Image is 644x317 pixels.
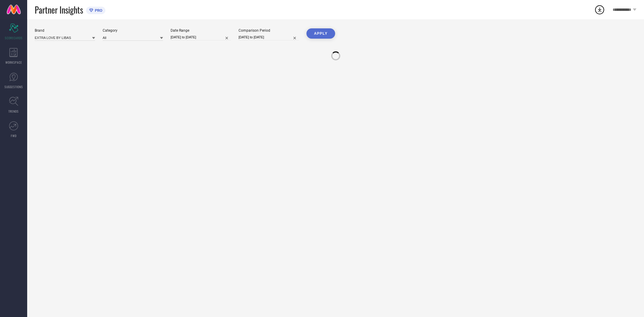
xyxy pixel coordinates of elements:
span: TRENDS [8,109,19,114]
input: Select comparison period [239,34,299,40]
span: FWD [11,133,17,138]
div: Date Range [171,28,231,33]
span: WORKSPACE [5,60,22,65]
div: Category [103,28,163,33]
span: PRO [93,8,102,13]
div: Brand [35,28,95,33]
div: Open download list [594,4,605,15]
button: APPLY [306,28,335,39]
span: Partner Insights [35,4,83,16]
span: SUGGESTIONS [5,85,23,89]
div: Comparison Period [239,28,299,33]
input: Select date range [171,34,231,40]
span: SCORECARDS [5,36,23,40]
